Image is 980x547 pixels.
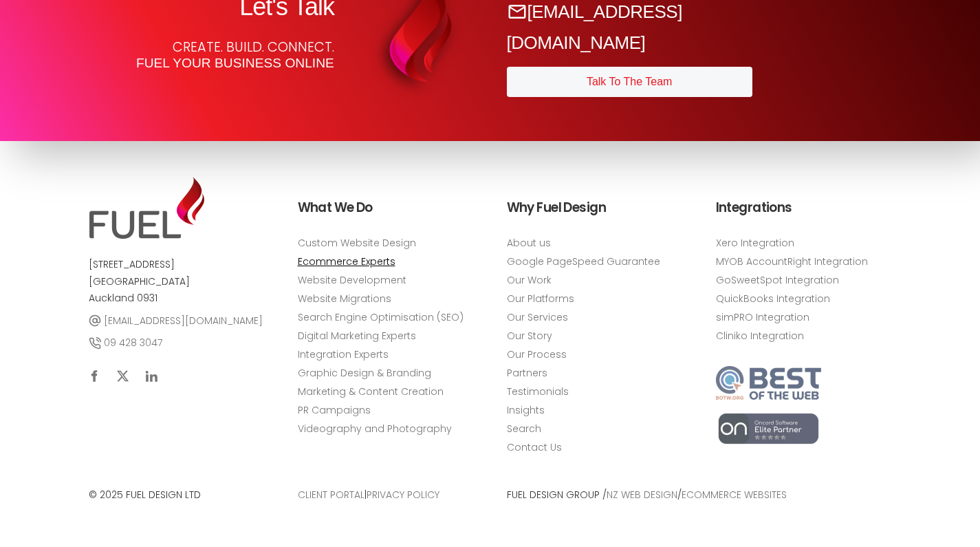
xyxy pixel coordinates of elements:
h3: Integrations [716,197,892,219]
a: NZ Web Design [607,488,677,502]
a: LinkedIn [138,362,166,389]
a: Partners [507,365,547,380]
p: | [298,486,474,504]
a: Our Platforms [507,291,574,305]
p: © 2025 Fuel Design Ltd [89,486,265,504]
a: Web Design Auckland [89,227,205,243]
a: Search Engine Optimisation (SEO) [298,310,464,324]
img: Oncord Elite Partners [716,411,822,445]
a: Talk To The Team [507,67,752,97]
p: Fuel Design group / / [507,486,892,504]
a: X (Twitter) [109,362,137,389]
a: Website Migrations [298,291,391,305]
a: eCommerce Websites [682,488,787,502]
a: Our Work [507,272,552,287]
a: MYOB AccountRight Integration [716,254,868,268]
a: Marketing & Content Creation [298,384,444,398]
a: Integration Experts [298,347,389,361]
a: PR Campaigns [298,403,371,417]
a: Custom Website Design [298,235,416,250]
a: 09 428 3047 [89,334,162,352]
a: GoSweetSpot Integration [716,272,839,287]
a: Testimonials [507,384,569,398]
a: [EMAIL_ADDRESS][DOMAIN_NAME] [89,312,263,329]
p: [STREET_ADDRESS] [GEOGRAPHIC_DATA] Auckland 0931 [89,256,265,307]
a: Our Services [507,310,568,324]
h3: What We Do [298,197,474,219]
a: Graphic Design & Branding [298,365,431,380]
a: Cliniko Integration [716,328,804,343]
a: Videography and Photography [298,421,452,436]
a: Our Story [507,328,552,343]
a: Facebook [80,362,108,389]
a: Contact Us [507,440,562,454]
a: Xero Integration [716,235,794,250]
h3: Why Fuel Design [507,197,683,219]
a: Search [507,421,541,436]
strong: Fuel your business online [136,56,334,70]
a: PRIVACY POLICY [367,488,439,502]
a: QuickBooks Integration [716,291,830,305]
a: Our Process [507,347,567,361]
a: Client Portal [298,488,364,502]
a: Google PageSpeed Guarantee [507,254,660,268]
a: About us [507,235,551,250]
a: Digital Marketing Experts [298,328,416,343]
a: Ecommerce Experts [298,254,395,268]
a: [EMAIL_ADDRESS][DOMAIN_NAME] [507,1,682,52]
a: simPRO Integration [716,310,809,324]
img: Best of the web [716,365,822,399]
p: Create. Build. Connect. [89,39,334,71]
a: Insights [507,403,545,417]
img: Web Design Auckland [89,177,204,239]
a: Website Development [298,272,406,287]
